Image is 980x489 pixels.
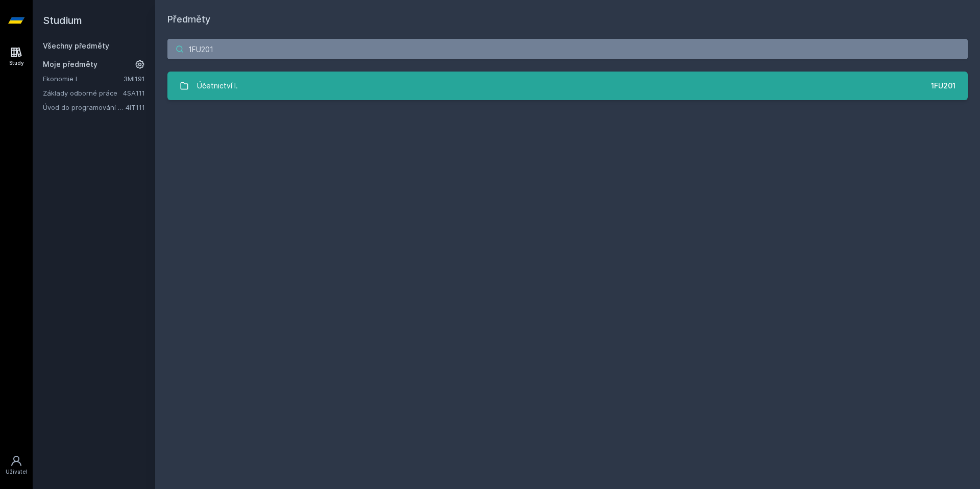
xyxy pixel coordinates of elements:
a: 3MI191 [124,75,145,83]
h1: Předměty [167,12,968,27]
div: 1FU201 [931,81,955,91]
div: Study [9,59,24,67]
a: Study [2,41,31,72]
a: Účetnictví I. 1FU201 [167,72,968,100]
a: Všechny předměty [43,41,109,50]
input: Název nebo ident předmětu… [167,39,968,59]
a: Ekonomie I [43,74,124,84]
a: 4SA111 [123,89,145,97]
a: 4IT111 [126,103,145,111]
a: Uživatel [2,450,31,481]
span: Moje předměty [43,59,97,69]
a: Úvod do programování v jazyce Python [43,102,126,112]
div: Účetnictví I. [197,76,238,96]
a: Základy odborné práce [43,88,123,98]
div: Uživatel [6,468,27,476]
